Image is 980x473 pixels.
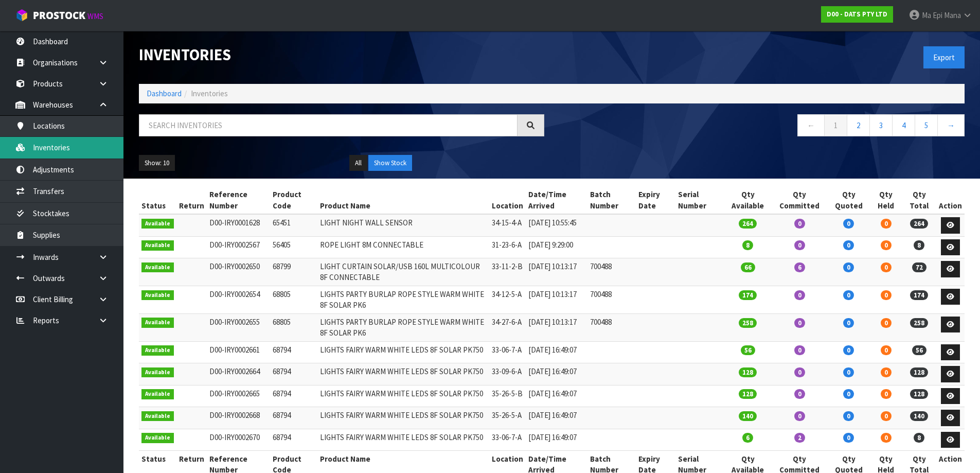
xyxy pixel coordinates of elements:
td: LIGHT CURTAIN SOLAR/USB 160L MULTICOLOUR 8F CONNECTABLE [317,258,489,286]
td: D00-IRY0002668 [207,407,270,429]
td: 35-26-5-B [489,385,526,407]
span: 0 [843,219,854,229]
span: Inventories [191,89,228,98]
td: LIGHTS PARTY BURLAP ROPE STYLE WARM WHITE 8F SOLAR PK6 [317,313,489,341]
td: 700488 [587,313,636,341]
a: 5 [915,114,938,136]
td: 68794 [270,341,317,363]
span: 8 [914,240,924,250]
td: [DATE] 10:13:17 [526,286,588,313]
a: Dashboard [147,89,182,98]
span: 0 [881,367,892,377]
span: 0 [881,290,892,300]
span: 0 [794,318,805,328]
td: 35-26-5-A [489,407,526,429]
td: D00-IRY0002650 [207,258,270,286]
span: 0 [881,433,892,443]
th: Serial Number [675,186,724,214]
td: [DATE] 10:55:45 [526,214,588,236]
th: Qty Quoted [827,186,870,214]
span: 0 [843,389,854,399]
span: 140 [910,411,928,421]
span: 0 [794,290,805,300]
span: 0 [881,345,892,355]
span: 56 [741,345,755,355]
span: 128 [910,367,928,377]
span: Available [141,345,174,356]
th: Qty Available [724,186,772,214]
span: 0 [881,240,892,250]
th: Expiry Date [636,186,675,214]
td: 56405 [270,236,317,258]
td: 68794 [270,363,317,386]
span: Available [141,262,174,273]
th: Date/Time Arrived [526,186,588,214]
td: [DATE] 9:29:00 [526,236,588,258]
span: 128 [739,389,757,399]
a: → [937,114,965,136]
span: 0 [843,262,854,272]
a: 2 [847,114,870,136]
span: 128 [910,389,928,399]
span: 0 [794,240,805,250]
td: 33-09-6-A [489,363,526,386]
span: 0 [881,411,892,421]
small: WMS [87,11,103,21]
span: 0 [881,389,892,399]
td: D00-IRY0002661 [207,341,270,363]
button: Show: 10 [139,155,175,171]
td: 68799 [270,258,317,286]
span: 258 [739,318,757,328]
a: 3 [869,114,893,136]
span: 0 [794,411,805,421]
span: 174 [739,290,757,300]
span: 0 [794,345,805,355]
td: LIGHT NIGHT WALL SENSOR [317,214,489,236]
span: 0 [843,367,854,377]
td: D00-IRY0002655 [207,313,270,341]
span: Available [141,433,174,443]
span: 0 [843,318,854,328]
span: 0 [794,389,805,399]
span: 174 [910,290,928,300]
td: 68794 [270,385,317,407]
span: 0 [843,433,854,443]
th: Status [139,186,176,214]
span: 0 [843,345,854,355]
span: 0 [843,411,854,421]
span: 0 [881,262,892,272]
td: D00-IRY0002665 [207,385,270,407]
td: 34-27-6-A [489,313,526,341]
th: Batch Number [587,186,636,214]
td: 34-12-5-A [489,286,526,313]
span: Mana [944,10,961,20]
th: Qty Held [870,186,902,214]
td: 68794 [270,407,317,429]
span: Available [141,389,174,399]
td: 31-23-6-A [489,236,526,258]
th: Product Code [270,186,317,214]
span: 6 [794,262,805,272]
th: Qty Committed [772,186,827,214]
span: 0 [794,367,805,377]
td: 34-15-4-A [489,214,526,236]
td: 68805 [270,286,317,313]
td: D00-IRY0002567 [207,236,270,258]
td: 33-06-7-A [489,341,526,363]
td: 33-11-2-B [489,258,526,286]
td: LIGHTS FAIRY WARM WHITE LEDS 8F SOLAR PK750 [317,341,489,363]
td: [DATE] 16:49:07 [526,363,588,386]
td: [DATE] 10:13:17 [526,258,588,286]
td: [DATE] 16:49:07 [526,385,588,407]
span: 0 [843,240,854,250]
th: Qty Total [902,186,936,214]
td: LIGHTS FAIRY WARM WHITE LEDS 8F SOLAR PK750 [317,385,489,407]
td: LIGHTS PARTY BURLAP ROPE STYLE WARM WHITE 8F SOLAR PK6 [317,286,489,313]
span: 264 [739,219,757,229]
th: Product Name [317,186,489,214]
span: 66 [741,262,755,272]
button: Export [923,46,965,68]
th: Location [489,186,526,214]
th: Action [936,186,965,214]
td: 700488 [587,258,636,286]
